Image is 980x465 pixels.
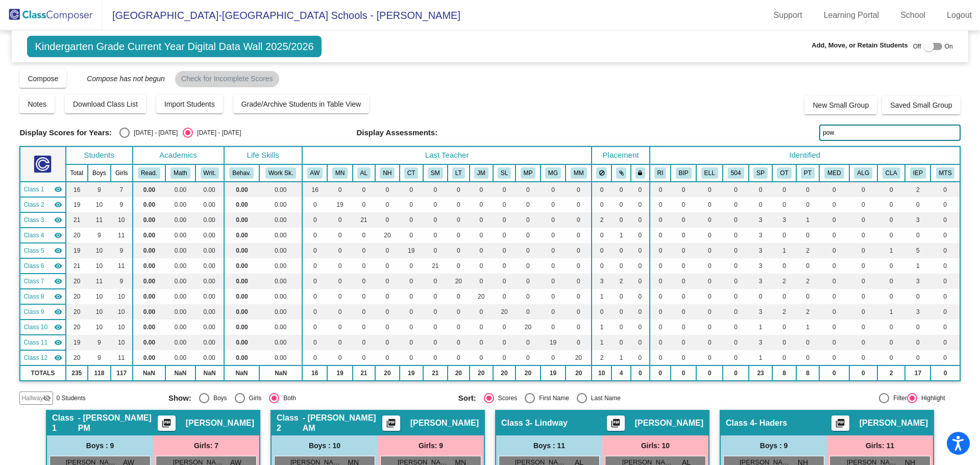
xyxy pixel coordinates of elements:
button: Behav. [229,167,254,179]
td: 0 [493,197,516,212]
td: 0.00 [195,182,224,197]
td: 0 [592,243,611,258]
button: Import Students [156,95,223,113]
button: Download Class List [65,95,146,113]
td: 0 [723,182,749,197]
th: Maggie Niederhelman [327,164,352,182]
td: 9 [111,243,133,258]
td: 0 [650,212,671,228]
td: 0 [849,243,877,258]
button: LT [452,167,465,179]
td: 21 [353,212,376,228]
td: 20 [66,228,88,243]
th: 504 Plan [723,164,749,182]
td: 0 [302,243,327,258]
th: Medical Alert [819,164,849,182]
button: Read. [138,167,160,179]
td: 0 [796,182,819,197]
th: In MTSS Process [930,164,960,182]
td: 1 [611,228,631,243]
th: Students [66,146,133,164]
td: Maggie Niederhelman - Niederhelman AM [20,197,65,212]
td: 0 [849,212,877,228]
a: Support [766,7,811,23]
td: 0 [375,243,400,258]
td: 0 [423,182,448,197]
mat-chip: Check for Incomplete Scores [175,71,279,87]
button: Print Students Details [831,415,849,431]
td: 0 [749,182,772,197]
td: 0 [671,197,696,212]
td: 0 [448,243,470,258]
td: 0 [302,212,327,228]
td: 0.00 [165,228,195,243]
button: OT [777,167,791,179]
td: 0 [516,182,540,197]
td: 0.00 [259,197,302,212]
td: 1 [772,243,796,258]
td: 0 [749,197,772,212]
td: 0 [905,228,930,243]
td: 0 [631,197,650,212]
span: Add, Move, or Retain Students [812,40,908,51]
td: 0 [930,228,960,243]
mat-icon: visibility [54,231,62,239]
mat-icon: picture_as_pdf [834,418,846,432]
td: 0 [493,212,516,228]
th: Keep with teacher [631,164,650,182]
td: 0 [631,243,650,258]
th: Life Skills [224,146,303,164]
td: 0 [566,182,592,197]
a: Logout [939,7,980,23]
td: 0.00 [224,182,260,197]
td: 0 [400,197,423,212]
td: 0 [819,228,849,243]
th: Classroom Aide [877,164,905,182]
th: Boys [88,164,111,182]
td: 0 [650,243,671,258]
td: 0 [796,197,819,212]
td: 0 [849,182,877,197]
td: 0 [611,197,631,212]
button: Print Students Details [158,415,176,431]
td: 0 [566,197,592,212]
td: 0 [631,182,650,197]
td: 5 [905,243,930,258]
td: 11 [88,212,111,228]
button: PT [801,167,815,179]
button: MM [571,167,587,179]
td: 0 [819,212,849,228]
th: Michelle Pagan [516,164,540,182]
td: 0 [723,212,749,228]
td: 0 [696,212,723,228]
button: AW [307,167,323,179]
span: Class 5 [23,246,44,255]
td: 0 [877,182,905,197]
th: Identified [650,146,960,164]
td: 21 [66,258,88,274]
button: MN [332,167,348,179]
td: 0 [470,212,493,228]
mat-icon: visibility [54,201,62,209]
td: 0 [516,228,540,243]
td: 0 [592,182,611,197]
a: School [892,7,934,23]
th: Corinne Thacker [400,164,423,182]
span: Import Students [164,100,215,108]
button: MP [521,167,536,179]
td: 0.00 [259,212,302,228]
td: 0 [493,243,516,258]
td: 10 [111,212,133,228]
td: 0.00 [133,258,166,274]
td: 0 [650,228,671,243]
td: 0 [671,212,696,228]
td: 0 [877,197,905,212]
button: BIP [676,167,692,179]
td: 0 [930,197,960,212]
td: 0 [327,228,352,243]
td: 1 [796,212,819,228]
th: Nicole Haders [375,164,400,182]
td: 2 [592,212,611,228]
div: [DATE] - [DATE] [130,128,178,137]
th: Behavior Intervention Plan [671,164,696,182]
